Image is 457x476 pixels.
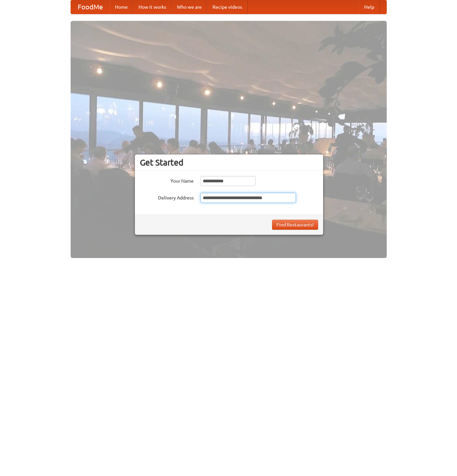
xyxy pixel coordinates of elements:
button: Find Restaurants! [272,220,318,230]
a: Home [110,0,133,14]
a: Who we are [172,0,207,14]
a: Help [359,0,380,14]
a: How it works [133,0,172,14]
label: Delivery Address [140,193,194,201]
label: Your Name [140,176,194,184]
h3: Get Started [140,157,318,168]
a: Recipe videos [207,0,247,14]
a: FoodMe [71,0,110,14]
